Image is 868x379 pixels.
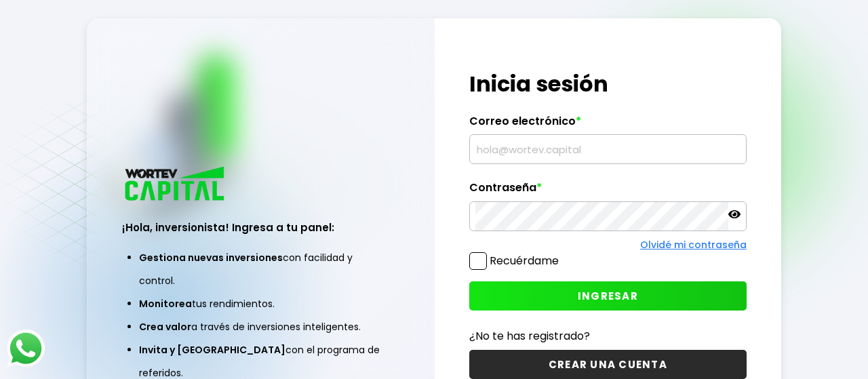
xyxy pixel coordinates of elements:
a: Olvidé mi contraseña [640,238,747,252]
li: con facilidad y control. [139,246,382,292]
label: Correo electrónico [469,115,747,135]
li: a través de inversiones inteligentes. [139,315,382,338]
button: CREAR UNA CUENTA [469,350,747,379]
span: Monitorea [139,297,192,311]
a: ¿No te has registrado?CREAR UNA CUENTA [469,327,747,379]
span: INGRESAR [578,289,638,303]
span: Invita y [GEOGRAPHIC_DATA] [139,343,285,357]
h1: Inicia sesión [469,68,747,100]
button: INGRESAR [469,281,747,311]
li: tus rendimientos. [139,292,382,315]
span: Crea valor [139,320,191,334]
h3: ¡Hola, inversionista! Ingresa a tu panel: [122,220,399,235]
span: Gestiona nuevas inversiones [139,251,283,264]
label: Recuérdame [490,253,559,268]
img: logos_whatsapp-icon.242b2217.svg [7,330,45,367]
label: Contraseña [469,181,747,201]
p: ¿No te has registrado? [469,327,747,344]
img: logo_wortev_capital [122,165,229,205]
input: hola@wortev.capital [475,135,741,163]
